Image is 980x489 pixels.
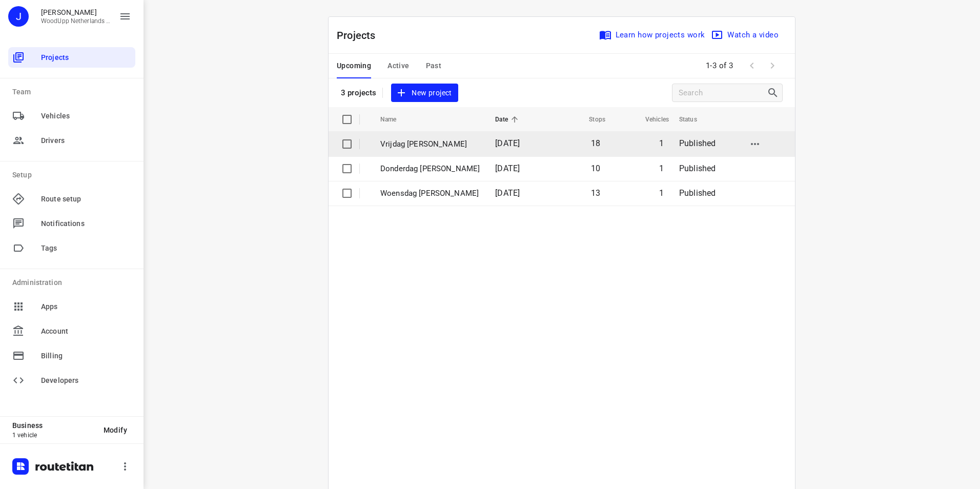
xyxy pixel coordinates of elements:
[41,52,131,63] span: Projects
[41,218,131,229] span: Notifications
[632,113,669,126] span: Vehicles
[8,6,29,27] div: J
[8,321,135,341] div: Account
[659,164,664,173] span: 1
[495,113,521,126] span: Date
[8,189,135,209] div: Route setup
[8,238,135,258] div: Tags
[41,17,111,25] p: WoodUpp Netherlands B.V.
[41,326,131,337] span: Account
[679,188,716,198] span: Published
[41,351,131,361] span: Billing
[12,170,135,180] p: Setup
[380,188,480,199] p: Woensdag [PERSON_NAME]
[742,55,762,76] span: Previous Page
[679,138,716,148] span: Published
[426,59,442,72] span: Past
[41,243,131,254] span: Tags
[679,85,767,101] input: Search projects
[679,164,716,173] span: Published
[8,106,135,126] div: Vehicles
[591,138,600,148] span: 18
[41,135,131,146] span: Drivers
[702,55,738,77] span: 1-3 of 3
[767,87,782,99] div: Search
[12,277,135,288] p: Administration
[12,421,95,430] p: Business
[104,426,127,434] span: Modify
[8,213,135,234] div: Notifications
[762,55,783,76] span: Next Page
[591,188,600,198] span: 13
[341,88,376,97] p: 3 projects
[337,28,384,43] p: Projects
[495,138,520,148] span: [DATE]
[12,432,95,439] p: 1 vehicle
[41,111,131,121] span: Vehicles
[41,8,111,16] p: Jesper Elenbaas
[391,84,458,103] button: New project
[576,113,605,126] span: Stops
[591,164,600,173] span: 10
[380,138,480,150] p: Vrijdag [PERSON_NAME]
[8,47,135,68] div: Projects
[380,163,480,175] p: Donderdag [PERSON_NAME]
[495,164,520,173] span: [DATE]
[380,113,410,126] span: Name
[41,301,131,312] span: Apps
[679,113,710,126] span: Status
[41,194,131,205] span: Route setup
[41,375,131,386] span: Developers
[12,87,135,97] p: Team
[8,345,135,366] div: Billing
[8,130,135,151] div: Drivers
[397,87,452,99] span: New project
[337,59,371,72] span: Upcoming
[95,421,135,439] button: Modify
[8,370,135,391] div: Developers
[659,138,664,148] span: 1
[387,59,409,72] span: Active
[495,188,520,198] span: [DATE]
[8,296,135,317] div: Apps
[659,188,664,198] span: 1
